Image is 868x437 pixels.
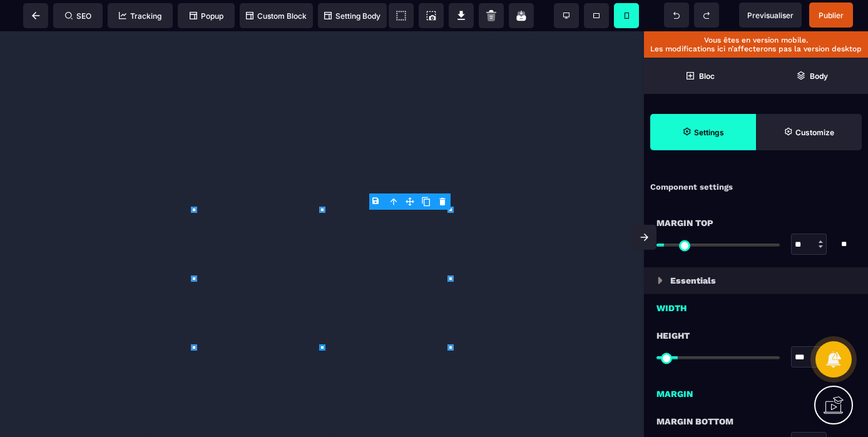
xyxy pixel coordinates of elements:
[756,114,862,150] span: Open Style Manager
[419,3,444,28] span: Screenshot
[756,58,868,94] span: Open Layer Manager
[795,128,834,137] strong: Customize
[119,11,161,21] span: Tracking
[656,215,713,230] span: Margin Top
[650,44,862,53] p: Les modifications ici n’affecterons pas la version desktop
[246,11,307,21] span: Custom Block
[324,11,380,21] span: Setting Body
[650,114,756,150] span: Settings
[747,11,794,20] span: Previsualiser
[644,175,868,200] div: Component settings
[644,380,868,401] div: Margin
[810,71,828,81] strong: Body
[739,3,802,28] span: Preview
[658,277,663,284] img: loading
[644,58,756,94] span: Open Blocks
[656,414,733,429] span: Margin Bottom
[670,273,716,288] p: Essentials
[694,128,724,137] strong: Settings
[656,328,690,343] span: Height
[389,3,414,28] span: View components
[819,11,844,20] span: Publier
[650,36,862,44] p: Vous êtes en version mobile.
[190,11,223,21] span: Popup
[65,11,91,21] span: SEO
[699,71,715,81] strong: Bloc
[644,294,868,316] div: Width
